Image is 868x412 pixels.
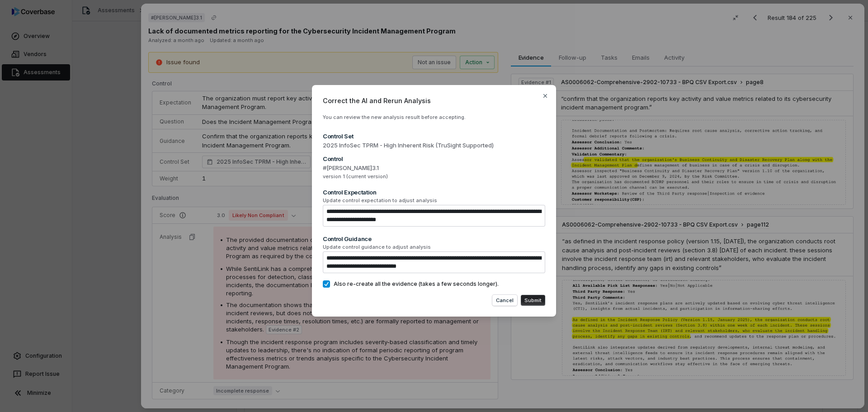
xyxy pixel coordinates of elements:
[323,244,545,251] span: Update control guidance to adjust analysis
[323,132,545,140] div: Control Set
[323,164,545,173] span: #[PERSON_NAME]3.1
[323,114,466,120] span: You can review the new analysis result before accepting.
[492,295,517,306] button: Cancel
[323,197,545,204] span: Update control expectation to adjust analysis
[323,96,545,105] span: Correct the AI and Rerun Analysis
[323,155,545,163] div: Control
[521,295,545,306] button: Submit
[323,173,545,180] span: version 1 (current version)
[334,280,499,288] span: Also re-create all the evidence (takes a few seconds longer).
[323,188,545,196] div: Control Expectation
[323,141,545,150] span: 2025 InfoSec TPRM - High Inherent Risk (TruSight Supported)
[323,280,330,288] button: Also re-create all the evidence (takes a few seconds longer).
[323,235,545,243] div: Control Guidance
